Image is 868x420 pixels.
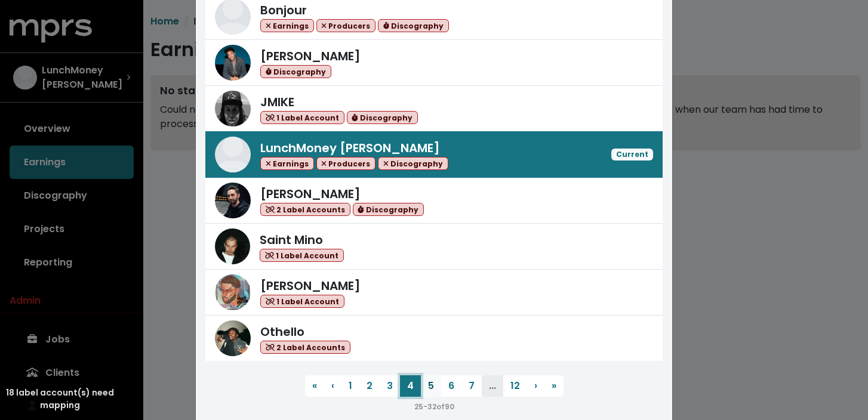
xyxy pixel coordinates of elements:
span: Current [611,149,653,160]
img: JMIKE [215,91,251,126]
small: 25 - 32 of 90 [414,402,454,412]
span: Discography [347,111,418,125]
span: LunchMoney [PERSON_NAME] [260,140,440,156]
button: 4 [400,375,421,397]
img: Scott Harris [215,45,251,81]
span: ‹ [331,379,334,393]
span: « [312,379,317,393]
img: Mike Hector [215,274,251,310]
span: » [552,379,556,393]
span: › [534,379,537,393]
span: [PERSON_NAME] [260,277,361,294]
a: Mike Hector[PERSON_NAME] 1 Label Account [205,270,663,316]
a: LunchMoney LewisLunchMoney [PERSON_NAME] Earnings Producers DiscographyCurrent [205,131,663,178]
img: Jason Strong [215,183,251,218]
span: Discography [378,19,449,33]
span: JMIKE [260,94,294,110]
span: 1 Label Account [260,111,344,125]
img: Saint Mino [215,228,250,264]
span: 2 Label Accounts [260,203,350,217]
span: Bonjour [260,2,307,18]
span: Discography [353,203,424,217]
span: 1 Label Account [260,249,344,262]
img: Othello [215,320,251,356]
span: Saint Mino [260,231,323,248]
span: Producers [316,19,376,33]
span: Earnings [260,19,314,33]
a: OthelloOthello 2 Label Accounts [205,316,663,361]
button: 5 [421,375,441,397]
button: 7 [461,375,482,397]
a: Jason Strong[PERSON_NAME] 2 Label Accounts Discography [205,178,663,224]
span: 2 Label Accounts [260,341,350,354]
a: JMIKEJMIKE 1 Label Account Discography [205,86,663,132]
span: [PERSON_NAME] [260,48,361,64]
button: 2 [359,375,380,397]
a: Scott Harris[PERSON_NAME] Discography [205,40,663,86]
a: Saint MinoSaint Mino 1 Label Account [205,224,663,270]
span: Earnings [260,157,314,171]
button: 12 [503,375,527,397]
span: Discography [260,65,331,79]
span: Othello [260,323,304,340]
button: 6 [441,375,461,397]
span: Producers [316,157,376,171]
span: [PERSON_NAME] [260,186,361,202]
span: 1 Label Account [260,295,344,308]
span: Discography [378,157,448,171]
button: 1 [341,375,359,397]
button: 3 [380,375,400,397]
img: LunchMoney Lewis [215,137,251,172]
